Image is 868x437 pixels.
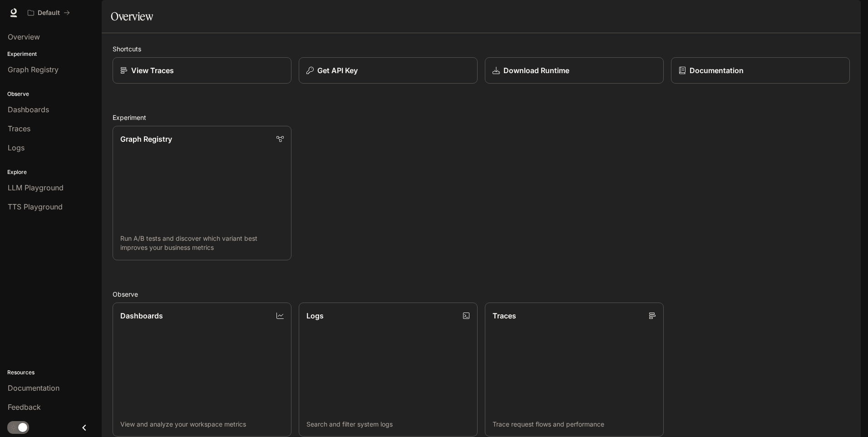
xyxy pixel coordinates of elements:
[120,420,284,429] p: View and analyze your workspace metrics
[671,57,850,84] a: Documentation
[690,65,744,76] p: Documentation
[306,420,470,429] p: Search and filter system logs
[317,65,358,76] p: Get API Key
[493,310,516,321] p: Traces
[113,57,291,84] a: View Traces
[113,113,850,122] h2: Experiment
[120,234,284,252] p: Run A/B tests and discover which variant best improves your business metrics
[120,310,163,321] p: Dashboards
[113,303,291,437] a: DashboardsView and analyze your workspace metrics
[113,126,291,260] a: Graph RegistryRun A/B tests and discover which variant best improves your business metrics
[503,65,569,76] p: Download Runtime
[120,134,172,144] p: Graph Registry
[485,303,664,437] a: TracesTrace request flows and performance
[485,57,664,84] a: Download Runtime
[299,57,478,84] button: Get API Key
[113,44,850,54] h2: Shortcuts
[113,289,850,299] h2: Observe
[306,310,324,321] p: Logs
[111,7,153,25] h1: Overview
[131,65,174,76] p: View Traces
[38,9,60,17] p: Default
[299,303,478,437] a: LogsSearch and filter system logs
[493,420,656,429] p: Trace request flows and performance
[24,4,74,22] button: All workspaces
